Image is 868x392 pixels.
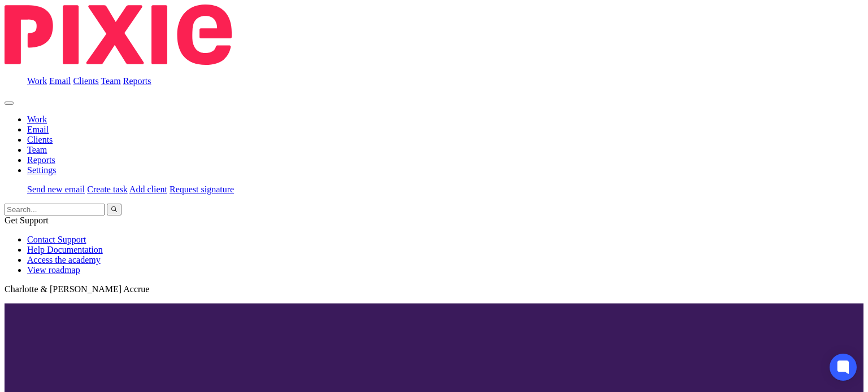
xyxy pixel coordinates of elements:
a: Create task [87,184,128,194]
a: Help Documentation [27,245,103,254]
a: Access the academy [27,255,101,265]
a: View roadmap [27,265,80,275]
a: Settings [27,165,57,175]
a: Reports [123,76,151,86]
a: Team [27,145,47,155]
a: Work [27,114,47,124]
a: Send new email [27,184,85,194]
a: Clients [73,76,98,86]
span: Get Support [5,215,49,225]
a: Email [49,76,71,86]
p: Charlotte & [PERSON_NAME] Accrue [5,284,863,294]
a: Email [27,125,49,134]
button: Search [107,204,121,215]
a: Clients [27,135,53,144]
a: Request signature [170,184,234,194]
a: Reports [27,155,55,165]
a: Work [27,76,47,86]
input: Search [5,204,105,215]
img: Pixie [5,5,232,65]
a: Add client [129,184,167,194]
a: Team [101,76,120,86]
a: Contact Support [27,235,86,244]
